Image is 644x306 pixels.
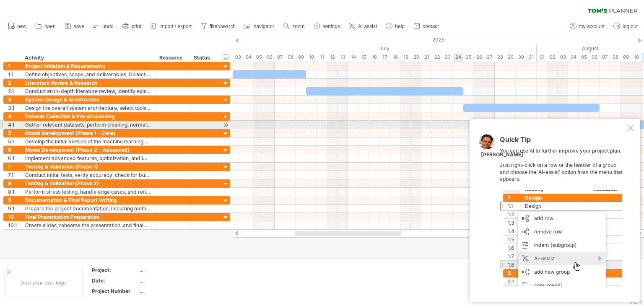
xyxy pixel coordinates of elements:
div: Add your own logo [4,267,83,298]
div: Tuesday, 29 July 2025 [505,53,516,62]
div: Activity [25,54,151,62]
div: 2.1 [8,87,21,95]
div: Date: [92,277,138,284]
div: [PERSON_NAME] [481,151,523,158]
div: System Design & Architecture [25,96,151,104]
div: Project Number [92,288,138,295]
div: 8.1 [8,188,21,196]
span: open [44,23,56,29]
div: Perform stress testing, handle edge cases, and refine performance. [25,188,151,196]
a: new [6,21,29,32]
span: print [132,23,141,29]
div: 6.1 [8,154,21,162]
div: Sunday, 20 July 2025 [411,53,421,62]
div: July 2025 [212,44,537,53]
div: Create slides, rehearse the presentation, and finalize the artefact for submission. [25,221,151,229]
div: Friday, 4 July 2025 [243,53,254,62]
div: Literature Review & Research [25,79,151,87]
span: navigator [254,23,274,29]
div: Tuesday, 8 July 2025 [285,53,296,62]
div: 5 [8,129,21,137]
div: Monday, 14 July 2025 [348,53,358,62]
a: open [33,21,58,32]
div: Friday, 8 August 2025 [610,53,621,62]
div: Project: [92,267,138,274]
div: 8 [8,179,21,187]
div: v 422 [629,299,643,306]
div: Friday, 25 July 2025 [463,53,474,62]
div: Quick Tip [500,136,626,148]
div: 10 [8,213,21,221]
div: Tuesday, 15 July 2025 [358,53,369,62]
div: 10.1 [8,221,21,229]
div: Saturday, 19 July 2025 [400,53,411,62]
div: 7 [8,163,21,171]
span: filter/search [210,23,236,29]
div: Status [194,54,212,62]
div: 6 [8,146,21,154]
div: Sunday, 6 July 2025 [264,53,275,62]
div: .... [140,277,210,284]
a: undo [91,21,116,32]
div: Model Development (Phase 2 - Advanced) [25,146,151,154]
div: Saturday, 26 July 2025 [474,53,484,62]
div: Implement advanced features, optimization, and improvements based on feedback. [25,154,151,162]
div: Testing & Validation (Phase 2) [25,179,151,187]
div: Thursday, 7 August 2025 [600,53,610,62]
div: 2 [8,79,21,87]
div: 4.1 [8,121,21,129]
div: Tuesday, 22 July 2025 [432,53,442,62]
div: Wednesday, 30 July 2025 [516,53,526,62]
span: undo [102,23,114,29]
a: save [62,21,87,32]
a: navigator [242,21,277,32]
span: AI assist [358,23,377,29]
div: Sunday, 10 August 2025 [631,53,641,62]
div: 1.1 [8,70,21,78]
div: Final Presentation Preparation [25,213,151,221]
div: Thursday, 24 July 2025 [453,53,463,62]
span: new [17,23,26,29]
div: Wednesday, 6 August 2025 [589,53,600,62]
div: Design the overall system architecture, select tools/technologies, and prepare system diagrams. [25,104,151,112]
div: Prepare the project documentation, including methodology, results, and analysis. [25,205,151,213]
div: 3.1 [8,104,21,112]
div: 9 [8,196,21,204]
span: zoom [292,23,304,29]
div: Saturday, 12 July 2025 [327,53,338,62]
a: contact [411,21,441,32]
a: import / export [148,21,194,32]
div: 3 [8,96,21,104]
div: Wednesday, 23 July 2025 [442,53,453,62]
a: settings [312,21,343,32]
div: Wednesday, 9 July 2025 [296,53,306,62]
div: Monday, 7 July 2025 [275,53,285,62]
div: Friday, 1 August 2025 [537,53,547,62]
a: my account [568,21,607,32]
div: Saturday, 9 August 2025 [621,53,631,62]
div: Resource [159,54,185,62]
div: .... [140,267,210,274]
div: Saturday, 5 July 2025 [254,53,264,62]
div: Conduct initial tests, verify accuracy, check for bugs, and evaluate performance. [25,171,151,179]
div: You can use AI to further improve your project plan. Just right-click on a row or the header of a... [500,136,626,286]
div: Monday, 21 July 2025 [421,53,432,62]
div: 1 [8,62,21,70]
div: scroll to activity [222,121,230,130]
div: Sunday, 3 August 2025 [558,53,568,62]
div: Wednesday, 16 July 2025 [369,53,379,62]
span: log out [623,23,638,29]
span: save [74,23,84,29]
span: settings [323,23,340,29]
div: .... [140,288,210,295]
span: import / export [159,23,192,29]
div: Conduct an in-depth literature review, identify existing solutions, and establish theoretical fou... [25,87,151,95]
div: Thursday, 3 July 2025 [233,53,243,62]
div: Tuesday, 5 August 2025 [579,53,589,62]
div: Thursday, 10 July 2025 [306,53,317,62]
div: Dataset Collection & Pre-processing [25,112,151,120]
div: Develop the initial version of the machine learning model or system artefact. [25,137,151,145]
span: contact [423,23,439,29]
a: log out [611,21,640,32]
a: print [120,21,144,32]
